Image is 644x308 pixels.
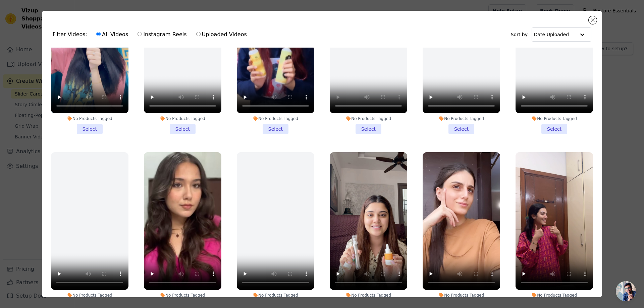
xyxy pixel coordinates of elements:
div: Sort by: [511,27,592,42]
div: No Products Tagged [237,116,314,121]
div: No Products Tagged [423,116,500,121]
div: No Products Tagged [423,293,500,298]
label: Uploaded Videos [196,30,247,39]
div: No Products Tagged [51,293,128,298]
button: Close modal [589,16,597,24]
div: No Products Tagged [516,116,593,121]
label: All Videos [96,30,128,39]
div: No Products Tagged [144,116,221,121]
label: Instagram Reels [137,30,187,39]
div: No Products Tagged [330,116,407,121]
div: No Products Tagged [516,293,593,298]
div: No Products Tagged [237,293,314,298]
div: No Products Tagged [144,293,221,298]
div: No Products Tagged [51,116,128,121]
div: No Products Tagged [330,293,407,298]
div: Open chat [616,281,636,301]
div: Filter Videos: [53,27,251,42]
